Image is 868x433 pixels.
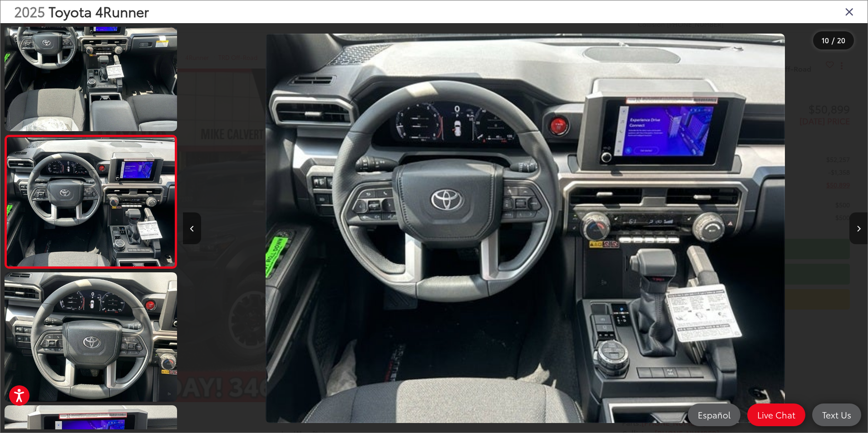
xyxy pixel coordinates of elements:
img: 2025 Toyota 4Runner TRD Off-Road [3,271,179,403]
button: Previous image [183,212,201,244]
span: Live Chat [753,409,800,420]
span: Text Us [818,409,856,420]
i: Close gallery [845,5,854,17]
span: / [831,37,835,44]
img: 2025 Toyota 4Runner TRD Off-Road [5,138,176,266]
span: 20 [837,35,845,45]
span: 2025 [14,1,45,21]
span: Español [693,409,735,420]
button: Next image [849,212,868,244]
span: Toyota 4Runner [49,1,149,21]
span: 10 [822,35,829,45]
a: Text Us [812,403,861,426]
a: Live Chat [747,403,805,426]
div: 2025 Toyota 4Runner TRD Off-Road 9 [183,34,868,423]
img: 2025 Toyota 4Runner TRD Off-Road [3,0,179,133]
a: Español [688,403,740,426]
img: 2025 Toyota 4Runner TRD Off-Road [266,34,785,423]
